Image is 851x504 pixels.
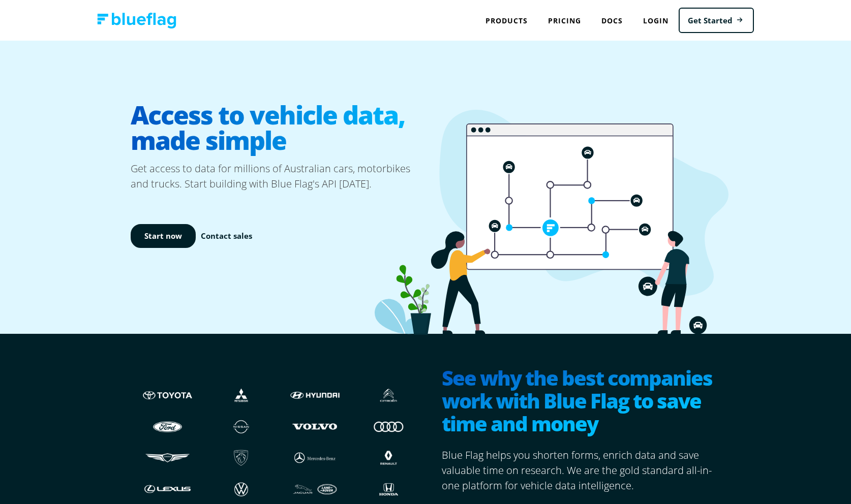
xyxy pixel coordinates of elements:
[679,8,754,34] a: Get Started
[633,10,679,31] a: Login to Blue Flag application
[215,480,268,499] img: Volkswagen logo
[288,417,342,436] img: Volvo logo
[215,448,268,467] img: Peugeot logo
[131,224,196,248] a: Start now
[442,366,720,437] h2: See why the best companies work with Blue Flag to save time and money
[538,10,591,31] a: Pricing
[141,386,194,405] img: Toyota logo
[215,386,268,405] img: Mistubishi logo
[475,10,538,31] div: Products
[288,386,342,405] img: Hyundai logo
[131,94,425,161] h1: Access to vehicle data, made simple
[288,448,342,467] img: Mercedes logo
[362,386,415,405] img: Citroen logo
[215,417,268,436] img: Nissan logo
[362,480,415,499] img: Honda logo
[97,13,176,28] img: Blue Flag logo
[141,480,194,499] img: Lexus logo
[362,417,415,436] img: Audi logo
[131,161,425,192] p: Get access to data for millions of Australian cars, motorbikes and trucks. Start building with Bl...
[288,480,342,499] img: JLR logo
[442,448,720,493] p: Blue Flag helps you shorten forms, enrich data and save valuable time on research. We are the gol...
[141,417,194,436] img: Ford logo
[362,448,415,467] img: Renault logo
[141,448,194,467] img: Genesis logo
[201,230,252,242] a: Contact sales
[591,10,633,31] a: Docs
